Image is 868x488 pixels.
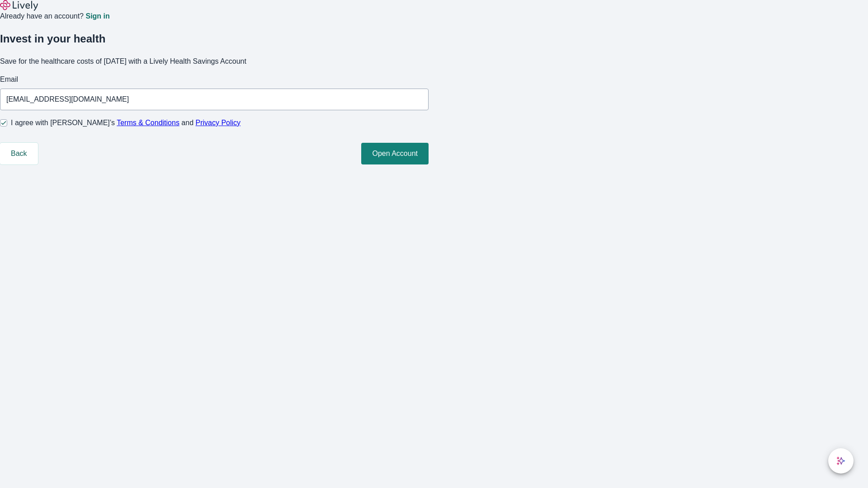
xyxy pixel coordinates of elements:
button: chat [828,448,854,474]
a: Terms & Conditions [117,119,179,127]
button: Open Account [361,143,429,164]
a: Sign in [85,13,109,20]
svg: Lively AI Assistant [836,456,845,465]
span: I agree with [PERSON_NAME]’s and [11,117,241,128]
a: Privacy Policy [196,119,241,127]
